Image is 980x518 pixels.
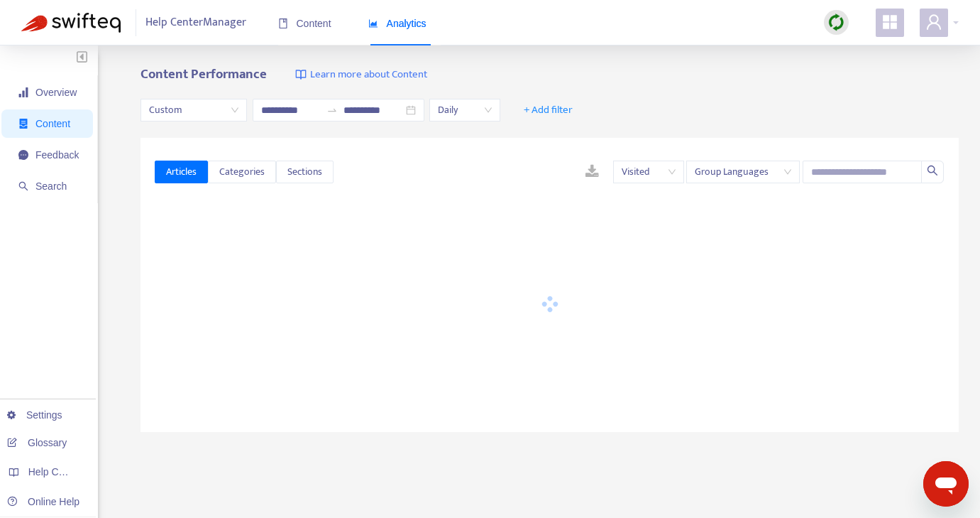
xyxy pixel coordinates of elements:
span: search [18,181,28,191]
span: Daily [438,99,492,121]
button: Categories [208,161,276,183]
span: swap-right [326,104,338,116]
a: Learn more about Content [295,67,427,83]
span: Content [35,118,70,129]
span: + Add filter [524,102,573,119]
span: book [278,18,288,28]
span: Help Center Manager [145,9,246,36]
span: container [18,119,28,129]
span: area-chart [368,18,378,28]
button: Sections [276,161,334,183]
span: Search [35,180,67,192]
span: Help Centers [28,466,87,477]
span: search [927,165,938,176]
a: Settings [7,409,62,421]
span: Feedback [35,149,79,161]
span: Categories [219,164,265,180]
span: to [326,104,338,116]
img: image-link [295,69,307,80]
a: Online Help [7,496,79,507]
span: Articles [166,164,197,180]
button: Articles [155,161,208,183]
span: Custom [149,99,238,121]
span: Visited [622,161,676,183]
a: Glossary [7,437,67,448]
span: Analytics [368,18,426,29]
span: message [18,150,28,160]
b: Content Performance [141,63,267,85]
img: sync.dc5367851b00ba804db3.png [827,14,845,31]
iframe: Button to launch messaging window [923,461,969,507]
img: Swifteq [21,13,121,33]
button: + Add filter [513,99,583,122]
span: Group Languages [695,161,791,183]
span: Overview [35,87,77,98]
span: signal [18,87,28,97]
span: user [925,14,942,31]
span: Learn more about Content [310,67,427,83]
span: appstore [881,14,898,31]
span: Content [278,18,331,29]
span: Sections [287,164,322,180]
